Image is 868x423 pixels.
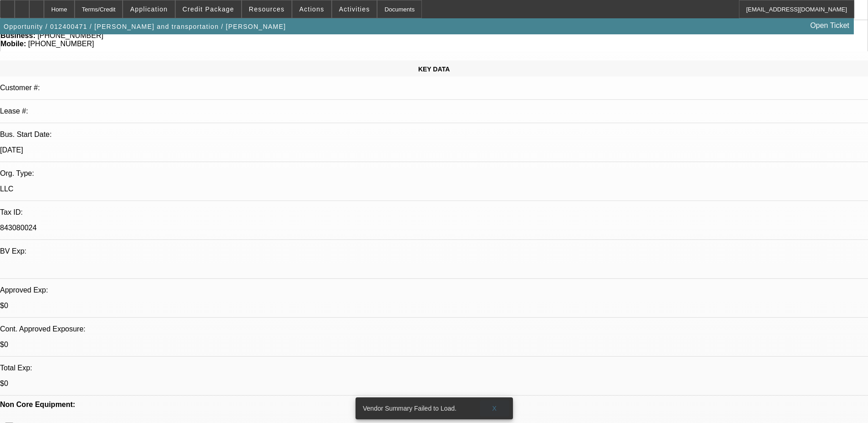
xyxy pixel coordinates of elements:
[130,5,167,13] span: Application
[249,5,285,13] span: Resources
[4,23,286,30] span: Opportunity / 012400471 / [PERSON_NAME] and transportation / [PERSON_NAME]
[332,0,377,18] button: Activities
[176,0,241,18] button: Credit Package
[183,5,234,13] span: Credit Package
[339,5,370,13] span: Activities
[0,40,26,48] strong: Mobile:
[242,0,291,18] button: Resources
[480,400,509,417] button: X
[492,405,497,412] span: X
[418,65,450,73] span: KEY DATA
[28,40,94,48] span: [PHONE_NUMBER]
[123,0,174,18] button: Application
[292,0,331,18] button: Actions
[356,397,480,419] div: Vendor Summary Failed to Load.
[807,18,853,33] a: Open Ticket
[299,5,324,13] span: Actions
